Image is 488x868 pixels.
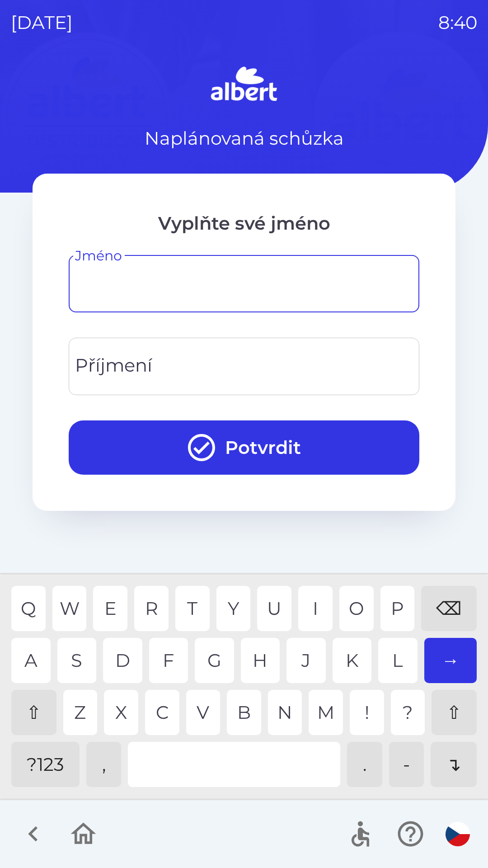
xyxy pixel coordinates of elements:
[75,246,122,265] label: Jméno
[11,9,73,36] p: [DATE]
[438,9,477,36] p: 8:40
[69,420,419,475] button: Potvrdit
[145,125,344,152] p: Naplánovaná schůzka
[33,63,455,107] img: Logo
[446,822,470,846] img: cs flag
[69,210,419,237] p: Vyplňte své jméno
